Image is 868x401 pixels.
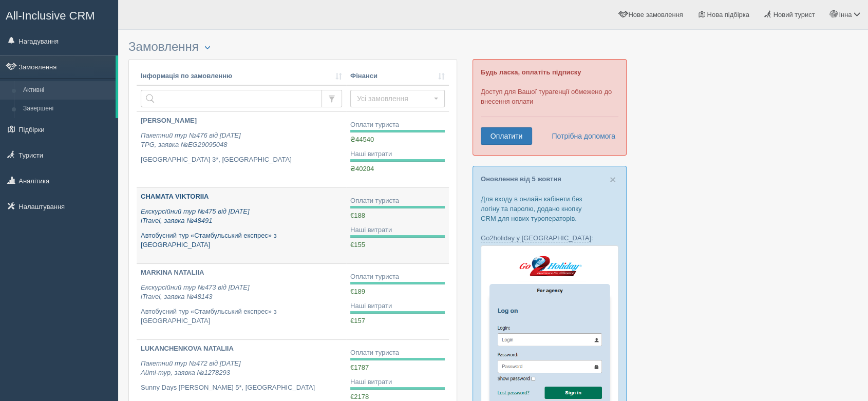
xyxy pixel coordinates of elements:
[141,359,241,377] i: Пакетний тур №472 від [DATE] Айті-тур, заявка №1278293
[137,188,346,263] a: CHAMATA VIKTORIIA Екскурсійний тур №475 від [DATE]iTravel, заявка №48491 Автобусний тур «Стамбуль...
[350,71,445,81] a: Фінанси
[141,269,204,276] b: MARKINA NATALIIA
[350,241,365,249] span: €155
[141,193,209,200] b: CHAMATA VIKTORIIA
[141,345,234,352] b: LUKANCHENKOVA NATALIIA
[141,71,342,81] a: Інформація по замовленню
[128,40,457,54] h3: Замовлення
[18,81,116,100] a: Активні
[350,136,374,143] span: ₴44540
[545,127,616,145] a: Потрібна допомога
[481,175,561,183] a: Оновлення від 5 жовтня
[350,393,369,400] span: €2178
[350,90,445,107] button: Усі замовлення
[350,196,445,206] div: Оплати туриста
[141,283,250,301] i: Екскурсійний тур №473 від [DATE] iTravel, заявка №48143
[137,112,346,187] a: [PERSON_NAME] Пакетний тур №476 від [DATE]TPG, заявка №EG29095048 [GEOGRAPHIC_DATA] 3*, [GEOGRAPH...
[350,377,445,387] div: Наші витрати
[473,59,627,156] div: Доступ для Вашої турагенції обмежено до внесення оплати
[481,233,618,243] p: :
[350,364,369,371] span: €1787
[481,194,618,223] p: Для входу в онлайн кабінети без логіну та паролю, додано кнопку CRM для нових туроператорів.
[141,131,241,149] i: Пакетний тур №476 від [DATE] TPG, заявка №EG29095048
[141,307,342,326] p: Автобусний тур «Стамбульський експрес» з [GEOGRAPHIC_DATA]
[481,68,581,76] b: Будь ласка, оплатіть підписку
[141,231,342,250] p: Автобусний тур «Стамбульський експрес» з [GEOGRAPHIC_DATA]
[350,149,445,159] div: Наші витрати
[350,225,445,235] div: Наші витрати
[707,11,749,18] span: Нова підбірка
[610,174,616,185] span: ×
[773,11,815,18] span: Новий турист
[141,155,342,165] p: [GEOGRAPHIC_DATA] 3*, [GEOGRAPHIC_DATA]
[350,120,445,130] div: Оплати туриста
[141,90,322,107] input: Пошук за номером замовлення, ПІБ або паспортом туриста
[1,1,118,29] a: All-Inclusive CRM
[350,165,374,173] span: ₴40204
[350,288,365,295] span: €189
[137,264,346,339] a: MARKINA NATALIIA Екскурсійний тур №473 від [DATE]iTravel, заявка №48143 Автобусний тур «Стамбульс...
[141,383,342,393] p: Sunny Days [PERSON_NAME] 5*, [GEOGRAPHIC_DATA]
[481,127,532,145] a: Оплатити
[350,317,365,324] span: €157
[350,348,445,358] div: Оплати туриста
[610,174,616,185] button: Close
[18,100,116,118] a: Завершені
[350,272,445,282] div: Оплати туриста
[350,301,445,311] div: Наші витрати
[839,11,852,18] span: Інна
[141,207,250,225] i: Екскурсійний тур №475 від [DATE] iTravel, заявка №48491
[6,9,95,22] span: All-Inclusive CRM
[481,234,591,242] a: Go2holiday у [GEOGRAPHIC_DATA]
[628,11,683,18] span: Нове замовлення
[357,93,431,104] span: Усі замовлення
[141,117,197,124] b: [PERSON_NAME]
[350,212,365,219] span: €188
